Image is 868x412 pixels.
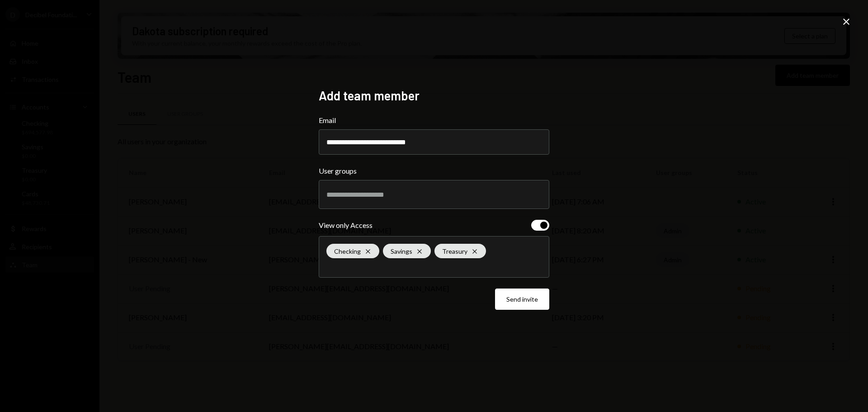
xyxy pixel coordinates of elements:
[383,244,431,258] div: Savings
[495,289,549,310] button: Send invite
[326,244,379,258] div: Checking
[434,244,486,258] div: Treasury
[319,166,549,176] label: User groups
[319,115,549,126] label: Email
[319,220,373,231] div: View only Access
[319,87,549,104] h2: Add team member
